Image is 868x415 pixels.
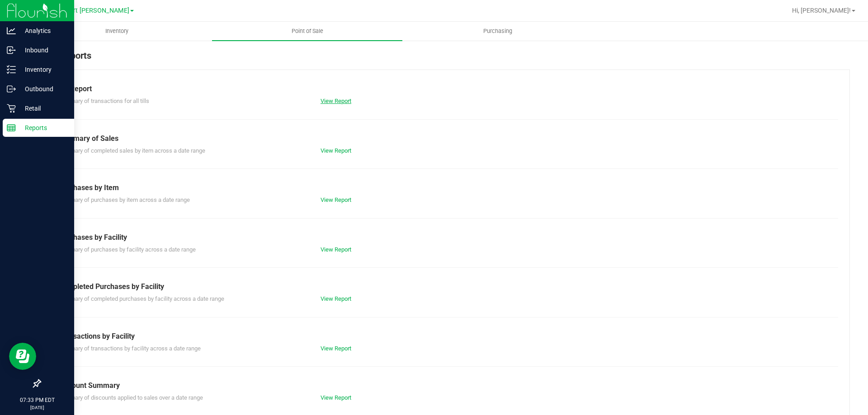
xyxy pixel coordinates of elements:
[40,49,850,70] div: POS Reports
[9,343,36,370] iframe: Resource center
[321,147,351,154] a: View Report
[51,7,129,14] span: New Port [PERSON_NAME]
[7,104,16,113] inline-svg: Retail
[321,246,351,253] a: View Report
[58,232,831,243] div: Purchases by Facility
[279,27,335,35] span: Point of Sale
[58,345,201,352] span: Summary of transactions by facility across a date range
[16,25,70,36] p: Analytics
[792,7,851,14] span: Hi, [PERSON_NAME]!
[7,65,16,74] inline-svg: Inventory
[58,380,831,391] div: Discount Summary
[321,345,351,352] a: View Report
[16,122,70,133] p: Reports
[58,295,224,302] span: Summary of completed purchases by facility across a date range
[321,98,351,104] a: View Report
[58,133,831,144] div: Summary of Sales
[58,196,190,203] span: Summary of purchases by item across a date range
[58,84,831,94] div: Till Report
[58,281,831,292] div: Completed Purchases by Facility
[16,103,70,114] p: Retail
[16,45,70,56] p: Inbound
[58,182,831,193] div: Purchases by Item
[58,147,205,154] span: Summary of completed sales by item across a date range
[16,64,70,75] p: Inventory
[7,84,16,93] inline-svg: Outbound
[7,26,16,35] inline-svg: Analytics
[58,394,203,401] span: Summary of discounts applied to sales over a date range
[321,295,351,302] a: View Report
[22,22,212,41] a: Inventory
[212,22,402,41] a: Point of Sale
[471,27,524,35] span: Purchasing
[402,22,593,41] a: Purchasing
[7,46,16,55] inline-svg: Inbound
[93,27,141,35] span: Inventory
[4,404,70,411] p: [DATE]
[58,331,831,342] div: Transactions by Facility
[58,98,149,104] span: Summary of transactions for all tills
[16,84,70,94] p: Outbound
[7,123,16,132] inline-svg: Reports
[321,394,351,401] a: View Report
[58,246,196,253] span: Summary of purchases by facility across a date range
[321,196,351,203] a: View Report
[4,396,70,404] p: 07:33 PM EDT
